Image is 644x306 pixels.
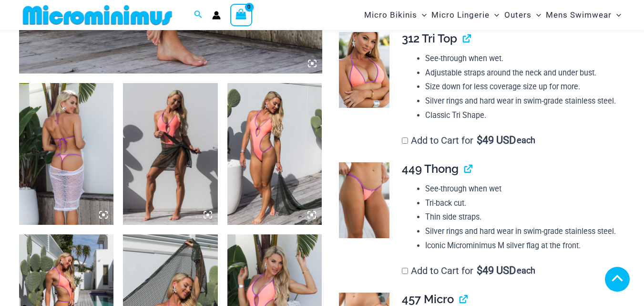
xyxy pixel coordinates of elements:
li: See-through when wet [425,182,617,196]
a: Mens SwimwearMenu ToggleMenu Toggle [543,3,624,27]
input: Add to Cart for$49 USD each [402,137,408,144]
span: Menu Toggle [417,3,427,27]
label: Add to Cart for [402,135,535,146]
span: 457 Micro [402,292,454,306]
li: Classic Tri Shape. [425,108,617,123]
span: each [517,136,535,145]
span: each [517,266,535,275]
span: 49 USD [477,266,516,275]
span: Outers [504,3,532,27]
li: Silver rings and hard wear in swim-grade stainless steel. [425,94,617,108]
span: 312 Tri Top [402,32,457,45]
img: Wild Card Neon Bliss 819 One Piece St Martin 5996 Sarong 06 [123,83,217,225]
span: 449 Thong [402,162,459,176]
span: 49 USD [477,136,516,145]
li: Size down for less coverage size up for more. [425,80,617,94]
li: Tri-back cut. [425,196,617,211]
img: MM SHOP LOGO FLAT [19,4,176,26]
img: Wild Card Neon Bliss 449 Thong 01 [339,162,389,238]
span: Menu Toggle [532,3,541,27]
a: View Shopping Cart, empty [230,4,252,26]
a: Micro BikinisMenu ToggleMenu Toggle [362,3,429,27]
li: See-through when wet. [425,52,617,66]
a: Search icon link [194,9,203,21]
label: Add to Cart for [402,265,535,276]
li: Thin side straps. [425,210,617,224]
nav: Site Navigation [360,1,625,29]
li: Silver rings and hard wear in swim-grade stainless steel. [425,224,617,239]
input: Add to Cart for$49 USD each [402,268,408,274]
span: $ [477,134,482,146]
span: Micro Bikinis [364,3,417,27]
a: Micro LingerieMenu ToggleMenu Toggle [429,3,501,27]
span: Menu Toggle [490,3,499,27]
img: Wild Card Neon Bliss 819 One Piece St Martin 5996 Sarong 04 [19,83,113,225]
a: OutersMenu ToggleMenu Toggle [502,3,543,27]
span: Mens Swimwear [546,3,612,27]
li: Iconic Microminimus M silver flag at the front. [425,239,617,253]
span: Menu Toggle [612,3,621,27]
li: Adjustable straps around the neck and under bust. [425,66,617,80]
span: $ [477,264,482,276]
img: Wild Card Neon Bliss 312 Top 03 [339,32,389,108]
span: Micro Lingerie [431,3,490,27]
a: Account icon link [212,11,221,20]
img: Wild Card Neon Bliss 819 One Piece St Martin 5996 Sarong 08 [227,83,322,225]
